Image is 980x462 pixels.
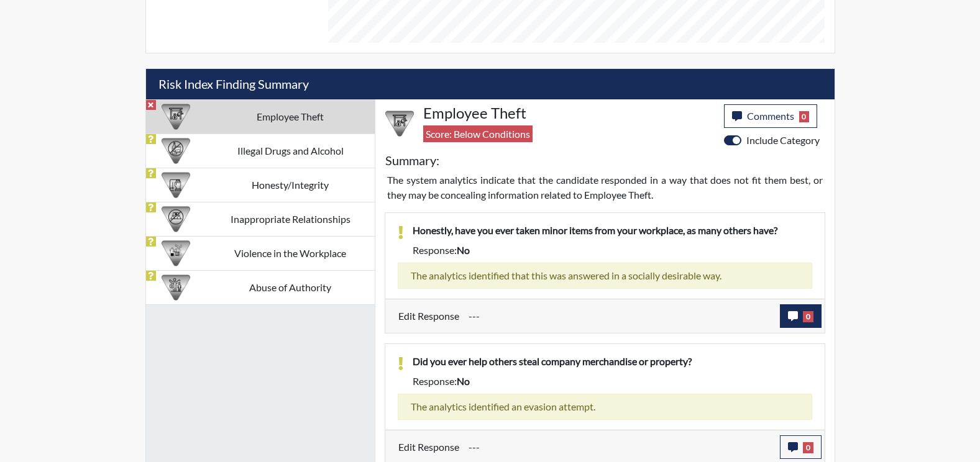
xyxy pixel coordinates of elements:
span: Comments [747,110,794,122]
div: Update the test taker's response, the change might impact the score [459,304,780,328]
img: CATEGORY%20ICON-26.eccbb84f.png [162,239,190,268]
span: 0 [803,311,813,322]
span: Score: Below Conditions [423,125,533,142]
td: Abuse of Authority [206,270,375,304]
label: Edit Response [398,304,459,328]
p: Honestly, have you ever taken minor items from your workplace, as many others have? [413,223,812,238]
button: 0 [780,304,822,328]
p: Did you ever help others steal company merchandise or property? [413,354,812,369]
img: CATEGORY%20ICON-07.58b65e52.png [162,102,190,131]
h5: Risk Index Finding Summary [146,69,835,99]
img: CATEGORY%20ICON-12.0f6f1024.png [162,137,190,165]
div: The analytics identified an evasion attempt. [398,394,812,420]
td: Employee Theft [206,99,375,134]
td: Violence in the Workplace [206,236,375,270]
div: Response: [403,374,822,389]
p: The system analytics indicate that the candidate responded in a way that does not fit them best, ... [387,173,823,202]
h5: Summary: [385,153,439,168]
h4: Employee Theft [423,104,715,122]
label: Edit Response [398,435,459,459]
img: CATEGORY%20ICON-07.58b65e52.png [385,109,414,138]
button: Comments0 [724,104,818,128]
span: no [457,375,470,387]
td: Inappropriate Relationships [206,202,375,236]
div: The analytics identified that this was answered in a socially desirable way. [398,263,812,289]
td: Honesty/Integrity [206,168,375,202]
span: 0 [803,442,813,453]
div: Response: [403,243,822,258]
img: CATEGORY%20ICON-11.a5f294f4.png [162,171,190,199]
span: no [457,244,470,256]
td: Illegal Drugs and Alcohol [206,134,375,168]
button: 0 [780,435,822,459]
label: Include Category [746,133,820,148]
img: CATEGORY%20ICON-01.94e51fac.png [162,273,190,302]
div: Update the test taker's response, the change might impact the score [459,435,780,459]
span: 0 [799,111,810,122]
img: CATEGORY%20ICON-14.139f8ef7.png [162,205,190,233]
